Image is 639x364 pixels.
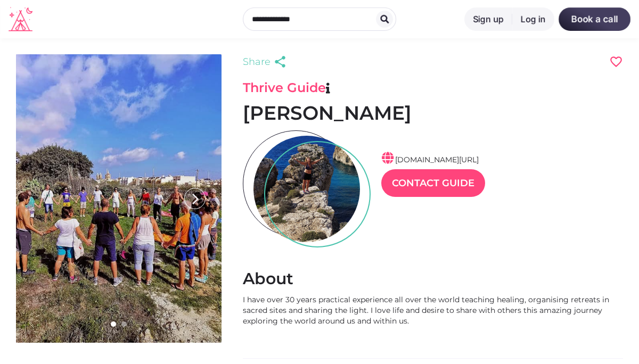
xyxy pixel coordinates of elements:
h2: About [243,269,623,289]
h1: [PERSON_NAME] [243,101,623,125]
a: Book a call [559,7,630,31]
i: arrow_forward_ios [185,188,206,210]
a: Sign up [464,7,512,31]
span: Share [243,54,271,69]
h3: Thrive Guide [243,80,623,96]
div: I have over 30 years practical experience all over the world teaching healing, organising retreat... [243,294,623,326]
a: Share [243,54,290,69]
a: [DOMAIN_NAME][URL] [381,155,479,164]
a: Contact Guide [381,169,485,197]
a: Log in [512,7,554,31]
